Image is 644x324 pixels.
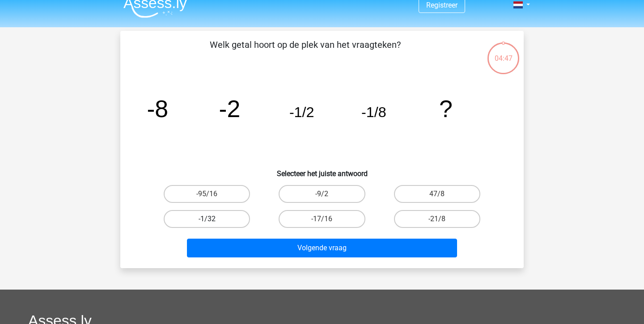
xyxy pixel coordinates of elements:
[135,38,476,65] p: Welk getal hoort op de plek van het vraagteken?
[164,210,250,228] label: -1/32
[426,1,458,9] a: Registreer
[439,95,453,122] tspan: ?
[394,185,480,203] label: 47/8
[164,185,250,203] label: -95/16
[135,162,509,178] h6: Selecteer het juiste antwoord
[187,239,458,257] button: Volgende vraag
[219,95,241,122] tspan: -2
[279,210,365,228] label: -17/16
[147,95,168,122] tspan: -8
[279,185,365,203] label: -9/2
[487,42,520,64] div: 04:47
[361,104,386,120] tspan: -1/8
[289,104,314,120] tspan: -1/2
[394,210,480,228] label: -21/8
